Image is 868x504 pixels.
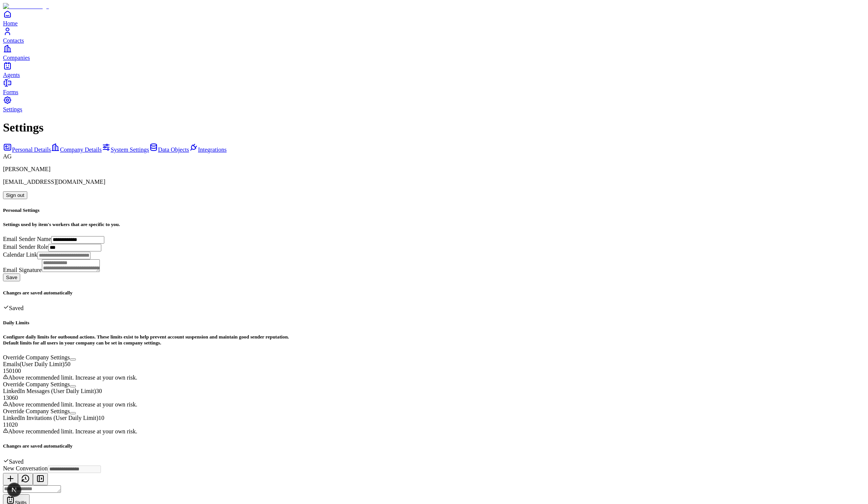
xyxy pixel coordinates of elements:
span: Override Company Settings [3,381,70,387]
a: Company Details [51,146,102,153]
span: Companies [3,55,30,61]
label: Emails [3,361,64,367]
h5: Changes are saved automatically [3,290,865,296]
h5: Settings used by item's workers that are specific to you. [3,222,865,228]
a: Contacts [3,27,865,44]
span: 1 [3,421,6,428]
span: Agents [3,72,20,78]
span: Above recommended limit. Increase at your own risk. [8,428,137,435]
div: Saved [3,458,865,465]
a: Personal Details [3,146,51,153]
span: System Settings [111,146,149,153]
span: Contacts [3,37,24,44]
span: Settings [3,106,22,112]
span: 10 [98,415,104,421]
label: Calendar Link [3,251,37,258]
label: LinkedIn Invitations [3,415,98,421]
span: 30 [6,395,12,401]
h5: Personal Settings [3,207,865,213]
span: 50 [64,361,70,367]
button: Sign out [3,191,27,199]
span: 1 [3,368,6,374]
span: New Conversation [3,465,48,471]
span: Above recommended limit. Increase at your own risk. [8,401,137,408]
a: Companies [3,44,865,61]
span: (User Daily Limit) [53,415,98,421]
a: Data Objects [149,146,189,153]
span: 1 [3,395,6,401]
button: Save [3,273,20,281]
span: Forms [3,89,18,95]
button: Toggle sidebar [33,473,48,485]
span: Personal Details [12,146,51,153]
a: Agents [3,61,865,78]
span: 20 [12,421,18,428]
span: Company Details [60,146,102,153]
span: 30 [96,388,102,394]
span: 100 [12,368,21,374]
span: Above recommended limit. Increase at your own risk. [8,374,137,381]
span: Override Company Settings [3,354,70,361]
label: Email Signature [3,267,42,273]
a: Home [3,10,865,27]
a: Forms [3,78,865,95]
h5: Changes are saved automatically [3,443,865,449]
span: (User Daily Limit) [19,361,64,367]
p: [PERSON_NAME] [3,166,865,173]
span: Override Company Settings [3,408,70,414]
button: New conversation [3,473,18,485]
span: 60 [12,395,18,401]
span: Data Objects [158,146,189,153]
span: 10 [6,421,12,428]
a: Settings [3,96,865,112]
label: LinkedIn Messages [3,388,96,394]
img: Item Brain Logo [3,3,49,10]
h5: Configure daily limits for outbound actions. These limits exist to help prevent account suspensio... [3,334,865,346]
label: Email Sender Name [3,236,51,242]
a: System Settings [102,146,149,153]
h5: Daily Limits [3,320,865,326]
span: Home [3,20,18,27]
span: Integrations [198,146,227,153]
div: AG [3,153,865,160]
span: 50 [6,368,12,374]
span: (User Daily Limit) [51,388,96,394]
div: Saved [3,304,865,312]
label: Email Sender Role [3,244,48,250]
h1: Settings [3,121,865,134]
a: Integrations [189,146,227,153]
button: View history [18,473,33,485]
p: [EMAIL_ADDRESS][DOMAIN_NAME] [3,179,865,185]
